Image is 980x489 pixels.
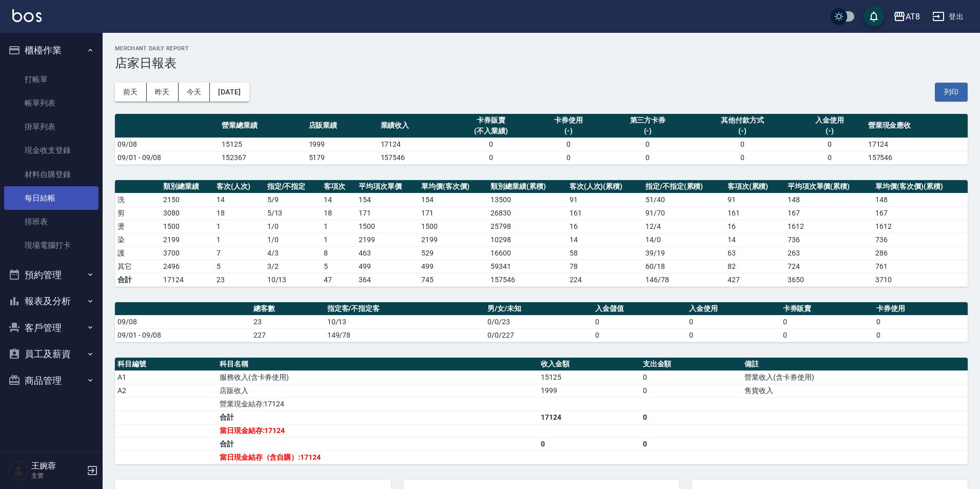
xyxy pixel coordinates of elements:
th: 客項次(累積) [725,180,785,193]
div: 卡券販賣 [453,115,530,126]
div: (-) [796,126,863,136]
div: (-) [607,126,689,136]
td: 0 [794,138,866,151]
td: 3 / 2 [265,260,322,273]
button: 昨天 [147,83,179,102]
td: 合計 [217,437,538,451]
td: 736 [785,233,873,246]
p: 主管 [31,471,84,480]
button: 員工及薪資 [4,341,99,367]
td: 499 [356,260,419,273]
td: 23 [214,273,265,286]
td: 152367 [219,151,306,164]
td: 26830 [488,206,566,220]
th: 入金儲值 [593,302,687,316]
td: 91 [725,193,785,206]
td: 0 [533,151,604,164]
td: 78 [567,260,643,273]
td: 761 [873,260,968,273]
td: 剪 [115,206,161,220]
td: 4 / 3 [265,246,322,260]
td: 463 [356,246,419,260]
th: 指定/不指定(累積) [643,180,725,193]
td: 0 [450,151,533,164]
button: 預約管理 [4,262,99,288]
td: 5179 [306,151,378,164]
td: 148 [873,193,968,206]
td: 82 [725,260,785,273]
div: (不入業績) [453,126,530,136]
td: 0 [533,138,604,151]
td: 60 / 18 [643,260,725,273]
td: 224 [567,273,643,286]
td: 154 [356,193,419,206]
td: 當日現金結存（含自購）:17124 [217,451,538,464]
td: 0 [874,315,968,328]
td: 91 / 70 [643,206,725,220]
a: 每日結帳 [4,186,99,210]
td: 14 / 0 [643,233,725,246]
td: 服務收入(含卡券使用) [217,370,538,384]
button: 報表及分析 [4,288,99,315]
td: 0 [593,328,687,342]
a: 現金收支登錄 [4,139,99,162]
td: 18 [321,206,356,220]
td: 736 [873,233,968,246]
td: 91 [567,193,643,206]
td: 合計 [115,273,161,286]
td: 25798 [488,220,566,233]
table: a dense table [115,302,968,342]
td: 0 [640,384,742,397]
img: Logo [12,9,42,22]
a: 材料自購登錄 [4,163,99,186]
td: 499 [419,260,488,273]
div: (-) [535,126,602,136]
td: 286 [873,246,968,260]
th: 男/女/未知 [485,302,593,316]
th: 營業現金應收 [866,114,968,138]
td: 10/13 [265,273,322,286]
td: 15125 [538,370,640,384]
td: 1 / 0 [265,233,322,246]
td: 2496 [161,260,214,273]
td: 17124 [378,138,450,151]
th: 入金使用 [687,302,780,316]
td: 17124 [538,410,640,424]
td: 2199 [356,233,419,246]
td: 1 / 0 [265,220,322,233]
div: 其他付款方式 [694,115,791,126]
th: 平均項次單價(累積) [785,180,873,193]
td: 0 [687,315,780,328]
td: 1500 [356,220,419,233]
a: 帳單列表 [4,91,99,115]
th: 科目名稱 [217,358,538,371]
td: 15125 [219,138,306,151]
td: 當日現金結存:17124 [217,424,538,437]
td: 1999 [538,384,640,397]
button: save [864,6,884,27]
td: 營業收入(含卡券使用) [742,370,968,384]
td: 1500 [419,220,488,233]
td: 0 [604,138,692,151]
td: 149/78 [325,328,485,342]
td: 157546 [866,151,968,164]
td: 09/01 - 09/08 [115,151,219,164]
td: 263 [785,246,873,260]
td: 14 [567,233,643,246]
td: 161 [567,206,643,220]
td: 427 [725,273,785,286]
th: 客項次 [321,180,356,193]
td: 14 [321,193,356,206]
img: Person [8,460,29,481]
th: 類別總業績(累積) [488,180,566,193]
td: 227 [251,328,325,342]
a: 排班表 [4,210,99,233]
td: 167 [873,206,968,220]
td: 售貨收入 [742,384,968,397]
td: 63 [725,246,785,260]
td: 1 [214,233,265,246]
td: 16600 [488,246,566,260]
td: 5 [214,260,265,273]
td: 0/0/227 [485,328,593,342]
td: 529 [419,246,488,260]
